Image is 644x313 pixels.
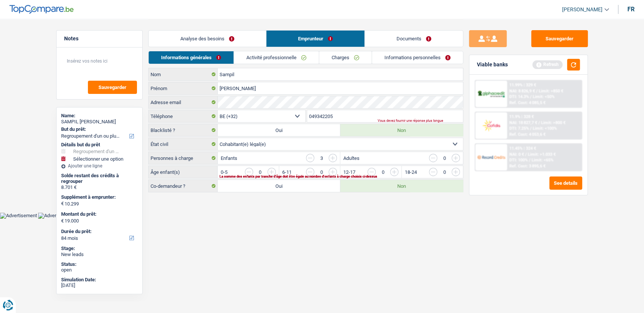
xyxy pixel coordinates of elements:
span: NAI: 0 € [509,152,524,157]
div: Vous devez fournir une réponse plus longue [378,119,463,122]
a: Charges [319,51,372,64]
div: Ref. Cost: 4 053,6 € [509,132,546,137]
button: See details [549,176,582,190]
label: Oui [218,124,340,136]
span: / [525,152,527,157]
div: 3 [318,156,325,161]
label: 0-5 [221,170,227,175]
span: DTI: 7.25% [509,126,529,131]
span: / [536,89,538,94]
div: Ajouter une ligne [61,163,138,169]
a: [PERSON_NAME] [556,3,609,16]
span: DTI: 100% [509,158,528,163]
div: New leads [61,252,138,258]
label: Âge enfant(s) [149,166,218,178]
label: Nom [149,68,218,80]
span: / [530,126,532,131]
img: AlphaCredit [477,90,505,98]
div: Ref. Cost: 4 085,5 € [509,100,546,105]
span: NAI: 18 827,7 € [509,120,537,125]
div: Solde restant des crédits à regrouper [61,173,138,184]
div: fr [627,6,635,13]
img: Cofidis [477,118,505,132]
div: 11.99% | 329 € [509,83,536,87]
label: But du prêt: [61,126,136,132]
label: Durée du prêt: [61,229,136,235]
div: Name: [61,113,138,119]
div: Simulation Date: [61,277,138,283]
label: Adultes [343,156,360,161]
label: État civil [149,138,218,150]
a: Informations personnelles [372,51,463,64]
a: Analyse des besoins [149,31,266,47]
span: [PERSON_NAME] [562,6,603,13]
h5: Notes [64,35,135,42]
span: Sauvegarder [98,85,126,90]
label: Blacklisté ? [149,124,218,136]
label: Non [340,180,463,192]
div: Détails but du prêt [61,142,138,148]
input: 401020304 [307,110,463,122]
span: Limit: <65% [532,158,553,163]
img: TopCompare Logo [9,5,74,14]
button: Sauvegarder [88,81,137,94]
button: Sauvegarder [531,30,588,47]
label: Personnes à charge [149,152,218,164]
div: 11.9% | 328 € [509,114,534,119]
div: Refresh [532,60,563,69]
div: 8.701 € [61,184,138,190]
div: 0 [441,156,448,161]
span: Limit: >1.033 € [528,152,556,157]
span: / [529,158,530,163]
img: Record Credits [477,150,505,164]
a: Informations générales [149,51,234,64]
div: 0 [257,170,264,175]
img: Advertisement [38,213,75,219]
label: Enfants [221,156,237,161]
a: Documents [365,31,463,47]
label: Montant du prêt: [61,211,136,217]
a: Emprunteur [266,31,364,47]
div: 11.45% | 324 € [509,146,536,151]
label: Oui [218,180,340,192]
label: Prénom [149,82,218,94]
div: SAMPIL [PERSON_NAME] [61,119,138,125]
label: Supplément à emprunter: [61,194,136,200]
span: € [61,201,64,207]
span: Limit: >850 € [539,89,563,94]
div: Ref. Cost: 3 895,6 € [509,164,546,169]
label: Téléphone [149,110,218,122]
div: open [61,267,138,273]
div: Viable banks [477,61,508,68]
div: La somme des enfants par tranche d'âge doit être égale au nombre d'enfants à charge choisis ci-de... [220,175,438,178]
span: NAI: 8 826,9 € [509,89,535,94]
div: Stage: [61,245,138,252]
span: / [530,94,532,99]
label: Non [340,124,463,136]
span: Limit: >800 € [541,120,566,125]
a: Activité professionnelle [234,51,319,64]
span: / [538,120,540,125]
span: DTI: 14.3% [509,94,529,99]
label: Co-demandeur ? [149,180,218,192]
span: Limit: <50% [533,94,555,99]
span: Limit: <100% [533,126,557,131]
span: € [61,218,64,224]
div: Status: [61,261,138,267]
div: [DATE] [61,282,138,288]
label: Adresse email [149,96,218,108]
